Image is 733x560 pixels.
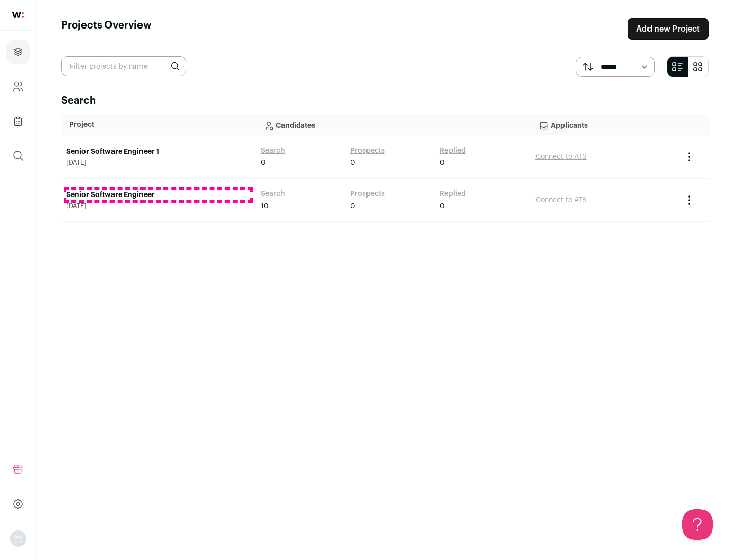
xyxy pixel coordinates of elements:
[66,159,250,167] span: [DATE]
[261,201,269,211] span: 10
[261,158,266,168] span: 0
[10,530,26,547] button: Open dropdown
[350,146,385,156] a: Prospects
[61,56,186,76] input: Filter projects by name
[264,115,522,135] p: Candidates
[261,189,285,199] a: Search
[350,201,355,211] span: 0
[6,109,30,133] a: Company Lists
[682,509,713,540] iframe: Help Scout Beacon - Open
[66,147,250,157] a: Senior Software Engineer 1
[6,40,30,64] a: Projects
[350,158,355,168] span: 0
[66,202,250,210] span: [DATE]
[535,153,587,160] a: Connect to ATS
[683,194,695,206] button: Project Actions
[440,158,445,168] span: 0
[350,189,385,199] a: Prospects
[628,18,709,40] a: Add new Project
[69,120,247,130] p: Project
[683,151,695,163] button: Project Actions
[440,201,445,211] span: 0
[6,74,30,99] a: Company and ATS Settings
[539,115,670,135] p: Applicants
[66,190,250,200] a: Senior Software Engineer
[535,197,587,204] a: Connect to ATS
[61,94,709,108] h2: Search
[12,12,24,18] img: wellfound-shorthand-0d5821cbd27db2630d0214b213865d53afaa358527fdda9d0ea32b1df1b89c2c.svg
[10,530,26,547] img: nopic.png
[261,146,285,156] a: Search
[440,189,466,199] a: Replied
[440,146,466,156] a: Replied
[61,18,152,40] h1: Projects Overview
